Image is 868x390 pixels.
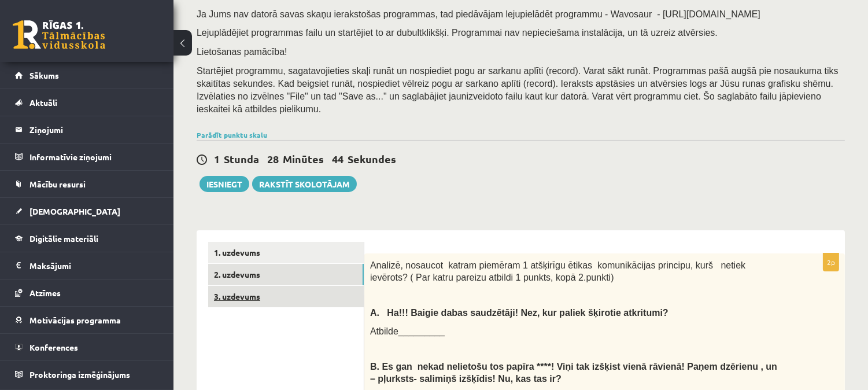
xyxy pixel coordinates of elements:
a: Maksājumi [15,252,159,279]
a: Digitālie materiāli [15,225,159,252]
a: Motivācijas programma [15,307,159,333]
span: Proktoringa izmēģinājums [29,369,130,380]
body: Bagātinātā teksta redaktors, wiswyg-editor-user-answer-47433857110740 [12,12,456,24]
a: Konferences [15,334,159,360]
span: Motivācijas programma [29,315,121,325]
span: Lietošanas pamācība! [197,47,287,57]
span: Sākums [29,70,59,80]
legend: Maksājumi [29,252,159,279]
legend: Ziņojumi [29,116,159,143]
button: Iesniegt [200,176,249,192]
a: Informatīvie ziņojumi [15,144,159,170]
span: A. Ha!!! Baigie dabas saudzētāji! Nez, kur paliek šķirotie atkritumi? [370,308,668,318]
a: Aktuāli [15,89,159,116]
span: 1 [214,152,220,165]
b: Es gan nekad nelietošu tos papīra ****! Viņi tak izšķist vienā rāvienā! Paņem dzērienu , un – pļu... [370,362,777,384]
span: 28 [267,152,279,165]
span: [DEMOGRAPHIC_DATA] [29,206,120,216]
p: 2p [823,253,839,271]
span: Startējiet programmu, sagatavojieties skaļi runāt un nospiediet pogu ar sarkanu aplīti (record). ... [197,66,839,114]
a: Atzīmes [15,279,159,306]
a: Sākums [15,62,159,89]
span: Aktuāli [29,97,57,108]
a: Rakstīt skolotājam [252,176,357,192]
a: 3. uzdevums [208,286,364,307]
span: Minūtes [283,152,324,165]
span: Konferences [29,342,78,352]
span: Mācību resursi [29,179,86,189]
span: Atzīmes [29,288,61,298]
span: Sekundes [348,152,396,165]
a: [DEMOGRAPHIC_DATA] [15,198,159,225]
span: Analizē, nosaucot katram piemēram 1 atšķirīgu ētikas komunikācijas principu, kurš netiek ievērots... [370,260,745,282]
span: Atbilde_________ [370,326,445,336]
a: Proktoringa izmēģinājums [15,361,159,388]
span: Lejuplādējiet programmas failu un startējiet to ar dubultklikšķi. Programmai nav nepieciešama ins... [197,28,718,38]
a: Ziņojumi [15,116,159,143]
a: 1. uzdevums [208,242,364,263]
span: Stunda [224,152,259,165]
a: Parādīt punktu skalu [197,130,267,139]
strong: B. [370,362,379,371]
legend: Informatīvie ziņojumi [29,144,159,170]
span: 44 [332,152,343,165]
a: Rīgas 1. Tālmācības vidusskola [13,20,105,49]
span: Digitālie materiāli [29,233,98,244]
a: 2. uzdevums [208,264,364,285]
a: Mācību resursi [15,171,159,197]
span: Ja Jums nav datorā savas skaņu ierakstošas programmas, tad piedāvājam lejupielādēt programmu - Wa... [197,9,760,19]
